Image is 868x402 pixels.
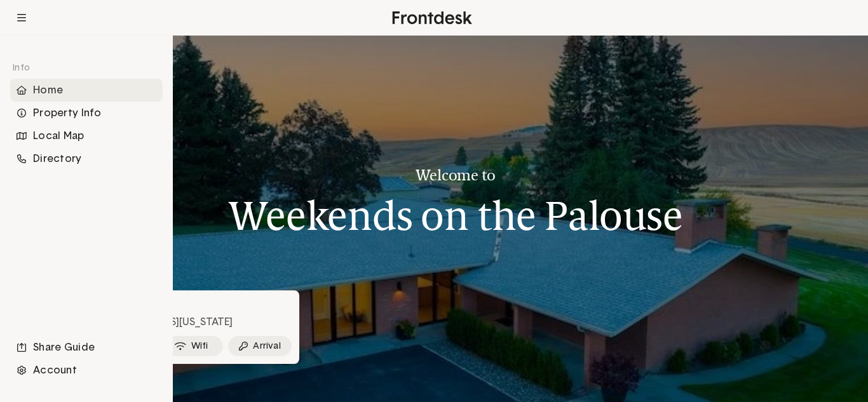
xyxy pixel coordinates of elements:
div: Local Map [10,124,163,147]
li: Navigation item [10,336,163,359]
li: Navigation item [10,359,163,382]
div: Directory [10,147,163,170]
h1: Weekends on the Palouse [228,194,682,238]
li: Navigation item [10,147,163,170]
h3: Welcome to [228,167,682,184]
div: Share Guide [10,336,163,359]
li: Navigation item [10,102,163,124]
li: Navigation item [10,124,163,147]
div: Property Info [10,102,163,124]
p: [STREET_ADDRESS][US_STATE] [81,316,299,329]
h3: Welcome [81,298,297,313]
li: Navigation item [10,79,163,102]
button: Arrival [228,336,292,356]
div: Account [10,359,163,382]
div: Home [10,79,163,102]
button: Wifi [160,336,224,356]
